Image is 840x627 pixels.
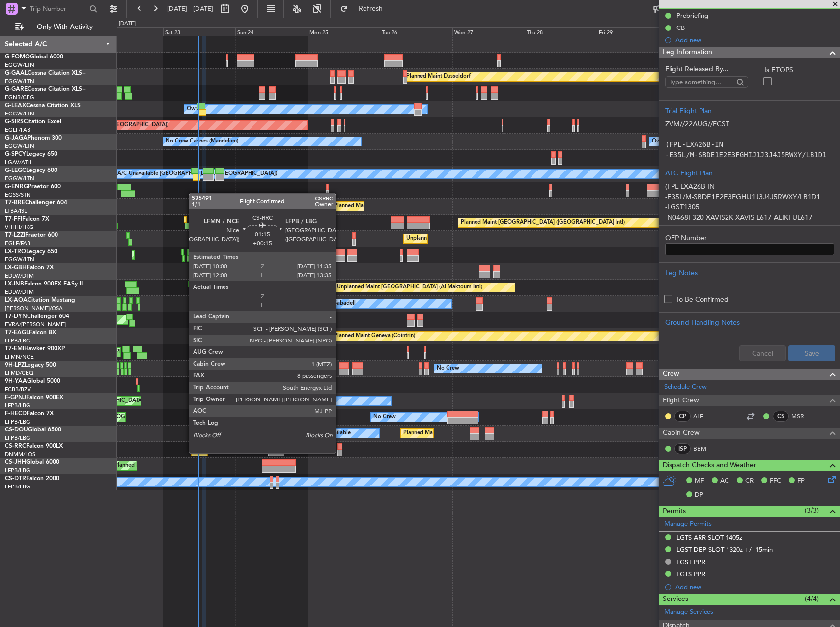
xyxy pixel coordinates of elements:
a: LFMD/CEQ [5,370,33,377]
div: Planned Maint Geneva (Cointrin) [334,329,415,343]
input: Type something... [669,75,733,89]
div: Add new [675,36,835,44]
div: Planned Maint [GEOGRAPHIC_DATA] ([GEOGRAPHIC_DATA]) [403,426,558,441]
div: CB [676,24,685,32]
a: T7-LZZIPraetor 600 [5,232,58,238]
a: EVRA/[PERSON_NAME] [5,321,66,328]
a: G-GARECessna Citation XLS+ [5,86,86,92]
span: DP [695,490,703,500]
a: 9H-LPZLegacy 500 [5,362,56,368]
span: T7-BRE [5,200,25,206]
a: F-GPNJFalcon 900EX [5,395,63,400]
a: EGGW/LTN [5,78,34,85]
a: EGGW/LTN [5,175,34,182]
span: CS-JHH [5,459,26,465]
div: Add new [675,583,835,591]
a: G-ENRGPraetor 600 [5,184,61,190]
a: EDLW/DTM [5,288,34,296]
span: G-JAGA [5,135,28,141]
a: EGNR/CEG [5,94,34,101]
span: CR [745,476,754,486]
div: CP [674,411,691,422]
div: Leg Notes [665,268,834,278]
code: -E35L/M-SBDE1E2E3FGHIJ1J3J4J5RWXY/LB1D1 [665,151,827,159]
a: G-GAALCessna Citation XLS+ [5,70,86,76]
label: Is ETOPS [764,65,834,75]
button: Refresh [336,1,394,17]
a: CS-DTRFalcon 2000 [5,476,59,482]
div: Unplanned Maint [GEOGRAPHIC_DATA] (Al Maktoum Intl) [337,280,482,295]
div: LGST PPR [676,558,705,566]
a: T7-EAGLFalcon 8X [5,330,56,336]
p: ZVM//22AUG//FCST [665,119,834,129]
div: Ground Handling Notes [665,317,834,328]
span: (4/4) [805,594,819,604]
span: T7-DYN [5,313,27,319]
div: Trial Flight Plan [665,106,834,116]
a: MSR [791,412,813,421]
a: G-FOMOGlobal 6000 [5,54,63,60]
span: Leg Information [663,47,712,58]
div: Wed 27 [452,27,525,36]
a: Manage Permits [664,519,712,529]
a: LX-TROLegacy 650 [5,249,57,255]
span: [DATE] - [DATE] [167,4,213,13]
span: FFC [770,476,781,486]
a: CS-DOUGlobal 6500 [5,427,61,433]
div: Owner Ibiza [652,134,682,149]
span: CS-DTR [5,476,26,482]
div: Fri 29 [597,27,669,36]
a: T7-EMIHawker 900XP [5,346,65,352]
span: T7-EMI [5,346,24,352]
div: LGST DEP SLOT 1320z +/- 15min [676,545,773,554]
a: LFPB/LBG [5,337,30,344]
a: LX-GBHFalcon 7X [5,265,54,271]
div: ISP [674,443,691,454]
span: LX-INB [5,281,24,287]
a: LFPB/LBG [5,483,30,490]
span: LX-TRO [5,249,26,255]
div: Tue 26 [380,27,452,36]
div: Planned Maint [GEOGRAPHIC_DATA] ([GEOGRAPHIC_DATA] Intl) [461,215,625,230]
span: Permits [663,506,686,517]
span: G-FOMO [5,54,30,60]
div: A/C Unavailable [310,426,351,441]
span: T7-EAGL [5,330,29,336]
a: LFMN/NCE [5,353,34,361]
a: FCBB/BZV [5,386,31,393]
div: LGTS ARR SLOT 1405z [676,533,742,541]
span: Cabin Crew [663,427,700,439]
div: No Crew [286,394,308,408]
a: CS-RRCFalcon 900LX [5,443,63,449]
span: G-GAAL [5,70,28,76]
div: Owner [187,102,203,116]
a: G-JAGAPhenom 300 [5,135,62,141]
div: Sat 23 [163,27,235,36]
span: Services [663,594,688,605]
span: G-SIRS [5,119,24,125]
a: VHHH/HKG [5,224,34,231]
span: F-GPNJ [5,395,26,400]
span: FP [797,476,805,486]
code: (FPL-LXA26B-IN [665,141,723,148]
a: EGGW/LTN [5,256,34,263]
span: F-HECD [5,411,27,417]
div: Planned Maint Warsaw ([GEOGRAPHIC_DATA]) [334,199,452,214]
span: Only With Activity [26,24,104,30]
a: T7-DYNChallenger 604 [5,313,69,319]
a: LFPB/LBG [5,434,30,442]
button: Only With Activity [11,19,107,35]
a: T7-BREChallenger 604 [5,200,67,206]
div: Fri 22 [91,27,163,36]
a: EGSS/STN [5,191,31,199]
a: LFPB/LBG [5,467,30,474]
div: No Crew [437,361,459,376]
a: EGLF/FAB [5,126,30,134]
span: Dispatch Checks and Weather [663,460,756,471]
a: G-LEAXCessna Citation XLS [5,103,81,109]
span: AC [720,476,729,486]
div: Mon 25 [308,27,380,36]
span: LX-GBH [5,265,27,271]
a: CS-JHHGlobal 6000 [5,459,59,465]
span: T7-FFI [5,216,22,222]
